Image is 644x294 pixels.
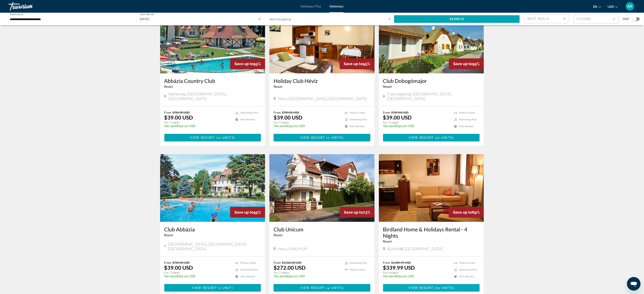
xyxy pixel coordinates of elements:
span: 12 units [217,136,234,139]
div: 95% [230,58,265,69]
span: Fitness Center [240,262,256,264]
button: View Resort(12 units) [164,134,261,142]
p: For 7 nights [383,121,450,124]
div: 69% [449,207,484,218]
p: $750.00 USD [383,124,450,128]
span: Save up to [453,62,472,66]
span: Pets Allowed [459,125,474,128]
span: Any Occupancy [270,18,291,21]
p: $272.00 USD [274,264,306,271]
div: 95% [449,58,484,69]
h3: Club Dobogómajor [383,78,480,84]
span: ( ) [325,286,344,290]
span: Swimming Pool [240,268,258,271]
button: Change currency [608,4,618,10]
a: Club Abbázia [164,226,261,232]
img: 5980I01X.jpg [269,6,375,73]
span: ( ) [215,136,235,139]
div: 95% [340,58,375,69]
span: 12 units [436,136,453,139]
p: $750.00 USD [383,275,450,278]
span: [DATE] [140,17,149,21]
span: Save up to [234,210,253,214]
img: ii_ucm1.jpg [269,154,375,222]
span: Pets Allowed [240,275,255,278]
span: You save [164,124,177,128]
img: 2833E01X.jpg [160,154,265,222]
span: 4 units [328,286,343,290]
span: Fitness Center [459,262,475,264]
span: From [164,111,172,114]
button: View Resort(4 units) [274,284,370,292]
span: From [383,111,390,114]
p: $750.00 USD [164,124,231,128]
img: 5328E01X.jpg [160,6,265,73]
span: View Resort [409,136,434,139]
span: View Resort [300,286,325,290]
div: 73% [340,207,375,218]
span: Fitness Center [350,111,366,114]
span: View Resort [192,286,217,290]
button: View Resort(12 units) [383,134,480,142]
span: Resort [274,234,283,237]
span: Pets Allowed [240,118,255,121]
span: Cserszegtomaj, [GEOGRAPHIC_DATA], [GEOGRAPHIC_DATA] [387,92,480,101]
span: Getaways Plus [301,5,321,8]
span: $1,089.99 USD [391,261,411,264]
span: Start Month [140,13,154,16]
span: Swimming Pool [350,118,367,121]
span: From [383,261,390,264]
p: $750.00 USD [164,275,231,278]
p: $39.00 USD [164,264,193,271]
span: Best Deals [528,17,550,21]
span: Swimming Pool [350,262,367,264]
span: Save up to [344,210,363,214]
span: $789.00 USD [173,111,190,114]
button: View Resort(10 units) [383,284,480,292]
button: Search [394,15,520,23]
span: Resort [274,85,283,88]
span: Resort [164,85,173,88]
p: For 7 nights [164,271,231,275]
span: Swimming Pool [459,118,476,121]
span: Resort [383,240,392,243]
a: Getaways [330,5,343,8]
span: Fitness Center [459,111,475,114]
a: Holiday Club Hévíz [274,78,370,84]
span: You save [383,275,396,278]
p: $39.00 USD [274,114,302,121]
img: 4193E01X.jpg [379,6,484,73]
p: For 7 nights [164,121,231,124]
span: You save [164,275,177,278]
span: AK [627,4,633,8]
span: You save [383,124,396,128]
span: From [274,111,281,114]
span: Bükfürdő, [GEOGRAPHIC_DATA] [387,246,443,251]
span: ( ) [325,136,344,139]
span: ( ) [433,286,454,290]
span: Heviz, 8380, HUN [278,246,307,251]
a: Travorium [8,1,51,12]
a: Birdland Home & Holidays Rental - 4 Nights [383,226,480,239]
span: ( ) [217,286,233,290]
mat-select: Sort by [528,16,566,21]
p: For 7 nights [274,271,341,275]
span: View Resort [190,136,215,139]
span: You save [274,275,286,278]
a: Abbázia Country Club [164,78,261,84]
span: Save up to [453,210,472,214]
button: View Resort(1 unit) [164,284,261,292]
span: 10 units [436,286,453,290]
span: $1,022.00 USD [282,261,302,264]
button: User Menu [625,2,636,11]
span: From [274,261,281,264]
span: $789.00 USD [282,111,299,114]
